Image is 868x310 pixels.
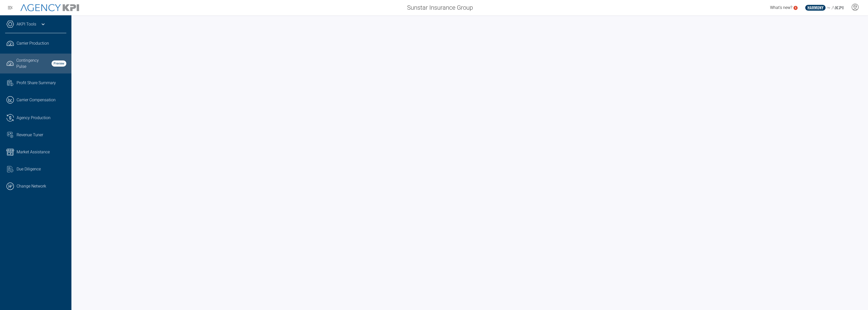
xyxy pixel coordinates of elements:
span: Due Diligence [17,166,41,172]
a: AKPI Tools [17,21,36,27]
strong: Preview [52,60,66,67]
span: Revenue Tuner [17,132,43,138]
span: Market Assistance [17,149,50,155]
span: Carrier Production [17,40,49,46]
span: Profit Share Summary [17,80,56,86]
span: Contingency Pulse [16,57,48,70]
span: Agency Production [17,115,51,121]
img: AgencyKPI [20,4,79,11]
span: Sunstar Insurance Group [407,3,473,12]
span: What's new? [770,5,792,10]
a: 5 [794,6,798,10]
text: 5 [795,6,796,9]
span: Carrier Compensation [17,97,56,103]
